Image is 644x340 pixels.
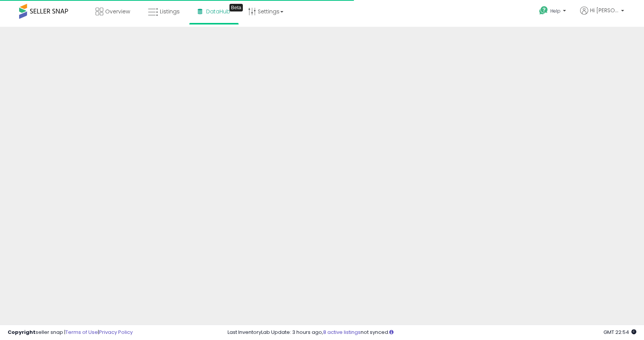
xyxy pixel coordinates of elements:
strong: Copyright [8,329,36,336]
a: Privacy Policy [99,329,133,336]
div: Last InventoryLab Update: 3 hours ago, not synced. [228,329,636,336]
div: Tooltip anchor [229,4,243,11]
div: seller snap | | [8,329,133,336]
a: 8 active listings [323,329,361,336]
a: Hi [PERSON_NAME] [580,7,624,24]
span: 2025-08-16 22:54 GMT [603,329,636,336]
span: Hi [PERSON_NAME] [590,7,619,14]
i: Click here to read more about un-synced listings. [389,330,394,335]
span: Help [550,8,561,14]
a: Terms of Use [65,329,98,336]
i: Get Help [539,6,548,15]
span: Listings [160,8,180,15]
span: Overview [105,8,130,15]
span: DataHub [206,8,230,15]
